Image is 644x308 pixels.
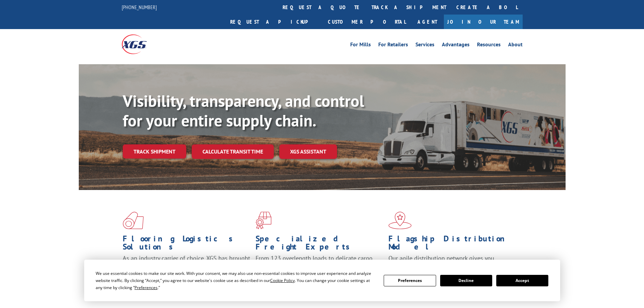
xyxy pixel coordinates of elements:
[496,275,548,286] button: Accept
[192,144,274,159] a: Calculate transit time
[270,278,295,283] span: Cookie Policy
[378,42,408,49] a: For Retailers
[415,42,434,49] a: Services
[122,4,157,10] a: [PHONE_NUMBER]
[508,42,523,49] a: About
[256,254,383,284] p: From 123 overlength loads to delicate cargo, our experienced staff knows the best way to move you...
[444,15,523,29] a: Join Our Team
[384,275,436,286] button: Preferences
[477,42,501,49] a: Resources
[388,235,516,254] h1: Flagship Distribution Model
[96,270,376,291] div: We use essential cookies to make our site work. With your consent, we may also use non-essential ...
[123,90,364,131] b: Visibility, transparency, and control for your entire supply chain.
[279,144,337,159] a: XGS ASSISTANT
[411,15,444,29] a: Agent
[123,144,186,159] a: Track shipment
[323,15,411,29] a: Customer Portal
[123,212,144,229] img: xgs-icon-total-supply-chain-intelligence-red
[442,42,470,49] a: Advantages
[440,275,492,286] button: Decline
[350,42,371,49] a: For Mills
[123,254,250,278] span: As an industry carrier of choice, XGS has brought innovation and dedication to flooring logistics...
[388,212,412,229] img: xgs-icon-flagship-distribution-model-red
[123,235,251,254] h1: Flooring Logistics Solutions
[225,15,323,29] a: Request a pickup
[256,212,271,229] img: xgs-icon-focused-on-flooring-red
[135,285,158,290] span: Preferences
[84,260,560,301] div: Cookie Consent Prompt
[256,235,383,254] h1: Specialized Freight Experts
[388,254,513,270] span: Our agile distribution network gives you nationwide inventory management on demand.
